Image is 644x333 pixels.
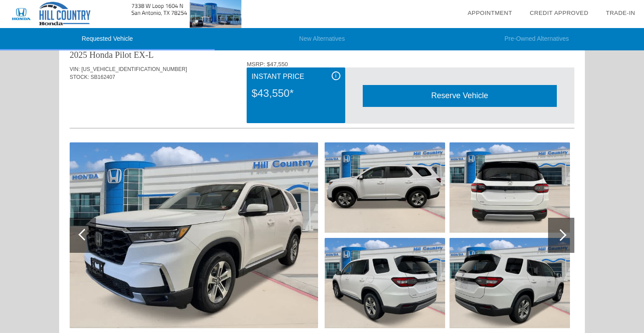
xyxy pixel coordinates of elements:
[251,71,340,82] div: Instant Price
[467,10,512,16] a: Appointment
[91,74,115,80] span: SB162407
[325,142,445,233] img: b81de5000027631ee53312ae9983f1dfx.jpg
[81,66,187,72] span: [US_VEHICLE_IDENTIFICATION_NUMBER]
[247,61,574,67] div: MSRP: $47,550
[70,66,80,72] span: VIN:
[70,102,574,116] div: Quoted on [DATE] 11:41:10 AM
[251,82,340,105] div: $43,550*
[363,85,557,106] div: Reserve Vehicle
[530,10,588,16] a: Credit Approved
[429,28,644,50] li: Pre-Owned Alternatives
[449,142,570,233] img: 7340b7167fe9b527e69b4999fb9c7ed3x.jpg
[325,238,445,328] img: c951f6d0cc2a302582e4161bd40459cex.jpg
[215,28,429,50] li: New Alternatives
[335,73,336,79] span: i
[70,142,318,328] img: 4a1a8019073bbbd0ee6652ccd1944422x.jpg
[449,238,570,328] img: e76e5afa98c68916a93d8018dda7a3cax.jpg
[606,10,635,16] a: Trade-In
[70,74,89,80] span: STOCK:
